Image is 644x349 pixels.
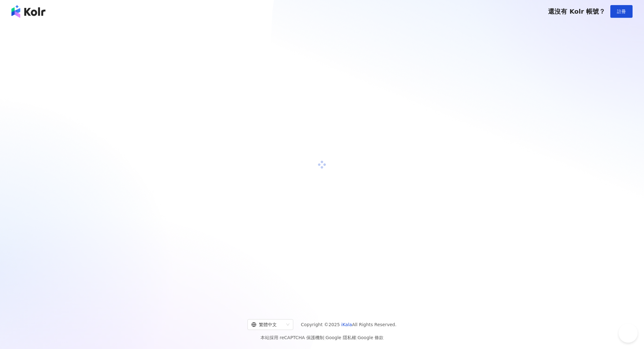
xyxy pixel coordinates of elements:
[341,322,352,327] a: iKala
[610,5,633,18] button: 註冊
[301,321,397,328] span: Copyright © 2025 All Rights Reserved.
[326,335,356,340] a: Google 隱私權
[617,9,626,14] span: 註冊
[261,334,383,341] span: 本站採用 reCAPTCHA 保護機制
[619,324,638,343] iframe: Help Scout Beacon - Open
[357,335,383,340] a: Google 條款
[356,335,358,340] span: |
[251,319,284,330] div: 繁體中文
[548,8,605,15] span: 還沒有 Kolr 帳號？
[11,5,45,18] img: logo
[324,335,326,340] span: |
